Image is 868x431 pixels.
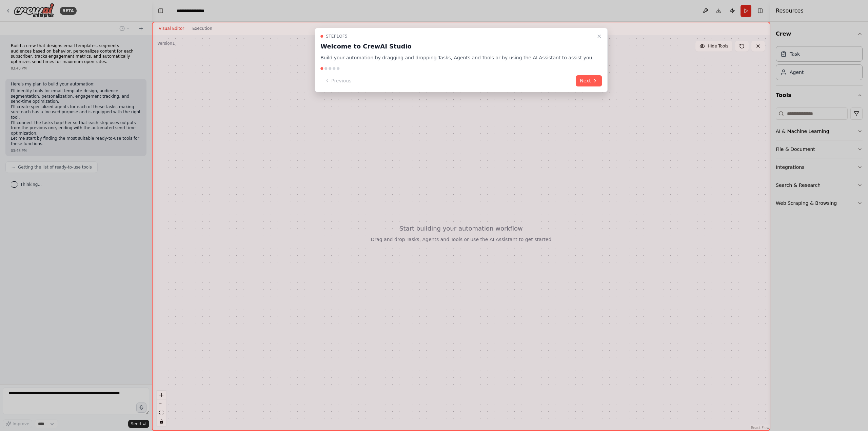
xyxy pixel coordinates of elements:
button: Previous [320,75,355,86]
p: Build your automation by dragging and dropping Tasks, Agents and Tools or by using the AI Assista... [320,54,594,62]
button: Next [576,75,602,86]
span: Step 1 of 5 [326,34,348,39]
h3: Welcome to CrewAI Studio [320,42,594,51]
button: Hide left sidebar [156,6,165,16]
button: Close walkthrough [595,32,603,40]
